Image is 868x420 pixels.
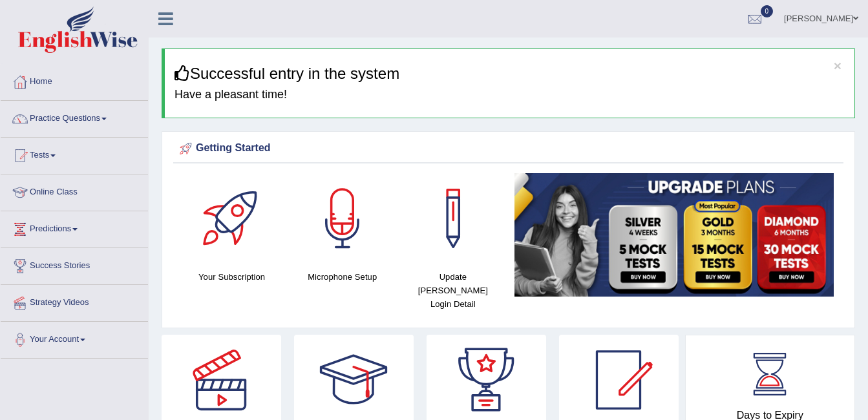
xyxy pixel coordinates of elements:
a: Tests [1,138,148,170]
button: × [834,59,842,72]
a: Strategy Videos [1,285,148,317]
h4: Your Subscription [183,270,281,284]
a: Online Class [1,174,148,207]
a: Predictions [1,211,148,244]
h4: Have a pleasant time! [175,89,845,101]
img: small5.jpg [514,173,834,297]
a: Your Account [1,322,148,354]
a: Practice Questions [1,101,148,133]
h3: Successful entry in the system [175,65,845,82]
h4: Microphone Setup [293,270,391,284]
div: Getting Started [176,139,840,158]
a: Success Stories [1,248,148,280]
span: 0 [761,5,774,17]
a: Home [1,64,148,96]
h4: Update [PERSON_NAME] Login Detail [404,270,502,311]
